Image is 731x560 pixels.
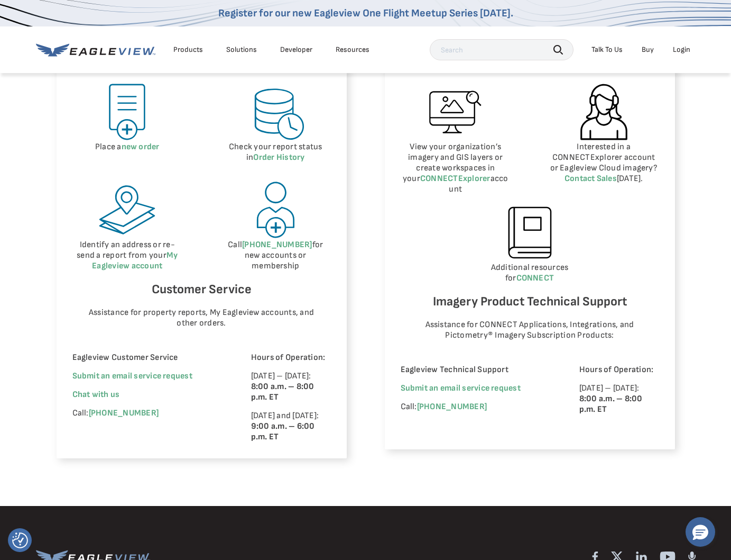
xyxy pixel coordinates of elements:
p: Assistance for property reports, My Eagleview accounts, and other orders. [82,308,320,329]
p: View your organization’s imagery and GIS layers or create workspaces in your account [401,142,511,195]
p: Call: [401,402,550,412]
strong: 8:00 a.m. – 8:00 p.m. ET [579,394,643,414]
h6: Imagery Product Technical Support [401,292,659,312]
p: Eagleview Technical Support [401,365,550,375]
a: [PHONE_NUMBER] [417,402,487,412]
h6: Customer Service [72,279,331,300]
p: Assistance for CONNECT Applications, Integrations, and Pictometry® Imagery Subscription Products: [411,320,649,341]
button: Hello, have a question? Let’s chat. [686,517,715,547]
a: CONNECTExplorer [420,174,491,184]
div: Talk To Us [591,45,623,55]
a: [PHONE_NUMBER] [242,240,312,250]
p: Identify an address or re-send a report from your [72,240,183,272]
p: Place a [72,142,183,152]
p: Hours of Operation: [579,365,659,375]
div: Resources [336,45,369,55]
a: Buy [642,45,654,55]
a: CONNECT [516,273,554,283]
p: Eagleview Customer Service [72,353,222,363]
a: [PHONE_NUMBER] [89,408,159,418]
a: Developer [280,45,312,55]
p: Additional resources for [401,263,659,284]
div: Solutions [226,45,257,55]
strong: 8:00 a.m. – 8:00 p.m. ET [251,382,314,402]
p: [DATE] and [DATE]: [251,411,331,442]
p: Call: [72,408,222,419]
a: Submit an email service request [72,371,192,381]
a: Contact Sales [565,174,617,184]
a: Order History [253,152,304,162]
p: Check your report status in [220,142,331,163]
p: Call for new accounts or membership [220,240,331,272]
p: Hours of Operation: [251,353,331,363]
p: [DATE] – [DATE]: [579,383,659,415]
div: Login [673,45,690,55]
p: [DATE] – [DATE]: [251,371,331,403]
span: Chat with us [72,390,120,400]
a: Submit an email service request [401,383,521,393]
a: Register for our new Eagleview One Flight Meetup Series [DATE]. [218,7,513,20]
p: Interested in a CONNECTExplorer account or Eagleview Cloud imagery? [DATE]. [549,142,659,184]
div: Products [173,45,203,55]
a: new order [122,142,160,152]
a: My Eagleview account [92,250,178,271]
input: Search [430,39,573,60]
strong: 9:00 a.m. – 6:00 p.m. ET [251,421,315,442]
button: Consent Preferences [12,532,28,548]
img: Revisit consent button [12,532,28,548]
